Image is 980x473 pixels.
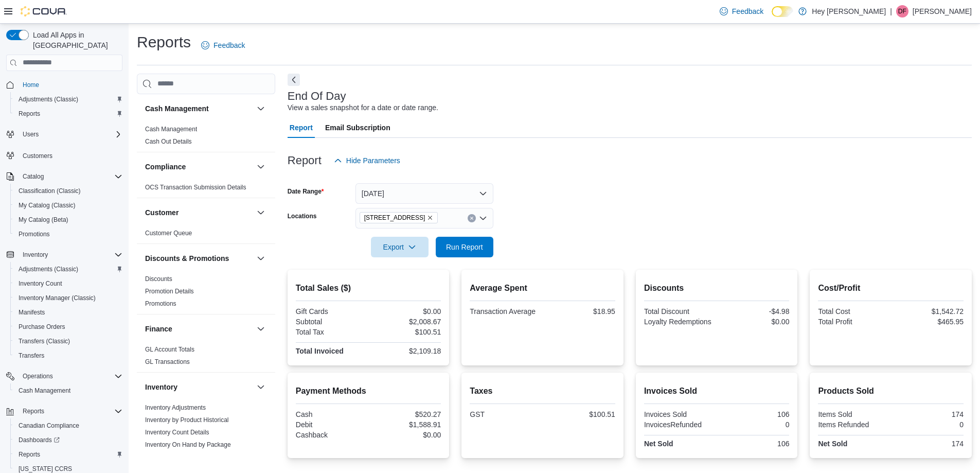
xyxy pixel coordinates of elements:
p: Hey [PERSON_NAME] [812,5,886,17]
span: Inventory Manager (Classic) [14,292,122,304]
div: $1,588.91 [370,421,441,429]
div: Cash [296,410,366,418]
div: Debit [296,421,366,429]
button: Customer [145,207,253,218]
span: Inventory by Product Historical [145,416,229,424]
div: 0 [893,421,964,429]
span: Manifests [14,306,122,319]
a: My Catalog (Classic) [14,199,80,212]
span: Operations [19,370,122,382]
div: Total Cost [818,307,888,316]
span: Cash Management [145,125,197,133]
button: Customer [255,206,267,219]
span: Reports [19,405,122,417]
span: [US_STATE] CCRS [19,465,72,473]
span: Feedback [732,6,763,16]
span: Transfers (Classic) [19,337,70,345]
span: My Catalog (Beta) [14,214,122,226]
div: $2,109.18 [370,347,441,355]
span: Adjustments (Classic) [14,263,122,275]
a: Home [19,79,43,91]
span: Reports [19,450,40,459]
h2: Cost/Profit [818,282,964,294]
button: Open list of options [479,214,487,222]
button: Purchase Orders [10,320,127,334]
span: Promotions [19,230,50,238]
span: My Catalog (Beta) [19,216,68,224]
span: Home [19,78,122,91]
a: Purchase Orders [14,321,69,333]
button: My Catalog (Beta) [10,213,127,227]
span: Email Subscription [325,117,390,138]
span: Dashboards [19,436,60,444]
div: Cash Management [137,123,275,152]
button: Canadian Compliance [10,418,127,433]
span: Classification (Classic) [19,187,81,195]
div: -$4.98 [719,307,789,316]
button: Export [371,237,429,257]
span: Promotion Details [145,287,194,295]
a: Canadian Compliance [14,419,83,432]
button: Adjustments (Classic) [10,262,127,276]
span: Canadian Compliance [14,419,122,432]
span: Cash Management [19,387,70,395]
a: Inventory Count [14,277,66,290]
a: Customers [19,150,57,162]
strong: Net Sold [818,440,847,448]
div: 106 [719,440,789,448]
button: Inventory [255,381,267,393]
span: Hide Parameters [346,155,400,166]
button: Catalog [2,169,127,184]
div: Gift Cards [296,307,366,316]
span: Reports [14,108,122,120]
span: Purchase Orders [14,321,122,333]
button: Cash Management [10,383,127,398]
span: Catalog [19,170,122,183]
span: Inventory [19,249,122,261]
span: Operations [23,372,53,380]
span: Transfers [14,349,122,362]
a: Inventory by Product Historical [145,416,229,424]
span: Report [290,117,313,138]
div: $100.51 [370,328,441,336]
span: DF [898,5,906,17]
span: Adjustments (Classic) [14,93,122,106]
div: 174 [893,410,964,418]
button: Reports [10,107,127,121]
span: Adjustments (Classic) [19,95,78,103]
div: Items Sold [818,410,888,418]
span: Inventory Adjustments [145,404,206,412]
p: [PERSON_NAME] [913,5,972,17]
div: $0.00 [370,307,441,316]
button: Manifests [10,305,127,320]
span: Canadian Compliance [19,422,79,430]
div: Total Discount [644,307,715,316]
a: Inventory Count Details [145,429,209,436]
button: Inventory [2,248,127,262]
input: Dark Mode [772,6,793,17]
h2: Products Sold [818,385,964,397]
h2: Invoices Sold [644,385,790,397]
a: Inventory On Hand by Package [145,441,231,448]
button: Users [19,128,43,141]
div: Transaction Average [470,307,540,316]
span: Customers [19,149,122,162]
button: Discounts & Promotions [145,253,253,264]
span: GL Account Totals [145,345,194,354]
div: 174 [893,440,964,448]
a: Feedback [197,35,249,56]
button: Finance [255,323,267,335]
a: Dashboards [10,433,127,447]
a: Manifests [14,306,49,319]
h3: Finance [145,324,172,334]
strong: Net Sold [644,440,673,448]
span: Promotions [145,300,176,308]
span: Run Report [446,242,483,252]
p: | [890,5,892,17]
span: Inventory Count [19,279,62,288]
a: Promotions [145,300,176,307]
button: [DATE] [355,183,493,204]
button: Operations [19,370,57,382]
a: Dashboards [14,434,64,446]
